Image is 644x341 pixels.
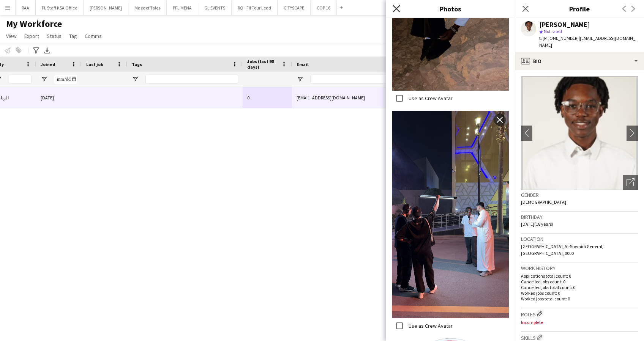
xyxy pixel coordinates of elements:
button: Open Filter Menu [132,76,139,83]
span: Not rated [544,28,562,34]
h3: Work history [521,265,638,272]
h3: Photos [386,4,515,14]
h3: Location [521,236,638,242]
a: Status [44,31,65,41]
input: City Filter Input [9,75,32,84]
div: [PERSON_NAME] [539,21,590,28]
span: My Workforce [6,18,62,30]
img: Crew avatar or photo [521,76,638,190]
button: CITYSCAPE [278,0,311,15]
button: Open Filter Menu [297,76,303,83]
p: Applications total count: 0 [521,273,638,279]
h3: Birthday [521,214,638,220]
p: Worked jobs total count: 0 [521,296,638,302]
div: Open photos pop-in [623,175,638,190]
span: Export [24,33,39,39]
span: Joined [41,61,55,67]
button: COP 16 [311,0,337,15]
app-action-btn: Advanced filters [32,46,41,55]
h3: Gender [521,192,638,198]
div: [DATE] [36,87,82,108]
img: Crew photo 1114493 [392,111,509,319]
div: [EMAIL_ADDRESS][DOMAIN_NAME] [292,87,444,108]
span: Jobs (last 90 days) [247,58,278,70]
span: Tag [69,33,77,39]
span: [GEOGRAPHIC_DATA], Al-Suwaidi General, [GEOGRAPHIC_DATA], 0000 [521,244,603,256]
h3: Roles [521,310,638,318]
p: Cancelled jobs count: 0 [521,279,638,284]
a: Export [21,31,42,41]
input: Tags Filter Input [145,75,238,84]
label: Use as Crew Avatar [407,322,453,329]
p: Incomplete [521,319,638,325]
a: Tag [66,31,80,41]
span: Comms [85,33,102,39]
a: View [3,31,20,41]
button: FL Staff KSA Office [36,0,84,15]
span: [DEMOGRAPHIC_DATA] [521,199,566,205]
p: Worked jobs count: 0 [521,290,638,296]
span: [DATE] (18 years) [521,221,553,227]
button: Open Filter Menu [41,76,47,83]
p: Cancelled jobs total count: 0 [521,284,638,290]
div: Bio [515,52,644,70]
button: PFL MENA [167,0,198,15]
h3: Profile [515,4,644,14]
span: Status [47,33,62,39]
input: Email Filter Input [310,75,439,84]
span: Email [297,61,309,67]
span: Tags [132,61,142,67]
span: View [6,33,17,39]
button: RAA [16,0,36,15]
div: 0 [243,87,292,108]
span: Last job [86,61,103,67]
label: Use as Crew Avatar [407,95,453,102]
span: t. [PHONE_NUMBER] [539,35,579,41]
button: [PERSON_NAME] [84,0,128,15]
button: RQ - FII Tour Lead [232,0,278,15]
input: Joined Filter Input [54,75,77,84]
span: | [EMAIL_ADDRESS][DOMAIN_NAME] [539,35,635,48]
button: Maze of Tales [128,0,167,15]
button: GL EVENTS [198,0,232,15]
a: Comms [82,31,105,41]
app-action-btn: Export XLSX [43,46,52,55]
